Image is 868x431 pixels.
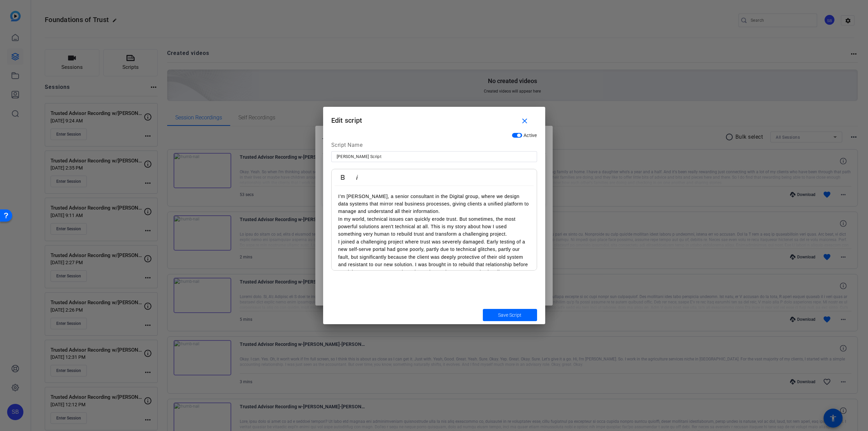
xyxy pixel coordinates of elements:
input: Enter Script Name [337,153,532,161]
button: Save Script [483,309,537,321]
p: In my world, technical issues can quickly erode trust. But sometimes, the most powerful solutions... [338,215,530,238]
mat-icon: close [520,117,529,125]
h1: Edit script [323,107,545,129]
div: Script Name [331,141,537,151]
button: Italic (Ctrl+I) [351,171,363,184]
p: I’m [PERSON_NAME], a senior consultant in the Digital group, where we design data systems that mi... [338,193,530,215]
p: I joined a challenging project where trust was severely damaged. Early testing of a new self-serv... [338,238,530,291]
span: Save Script [498,312,521,319]
span: Active [524,133,537,138]
button: Bold (Ctrl+B) [336,171,349,184]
